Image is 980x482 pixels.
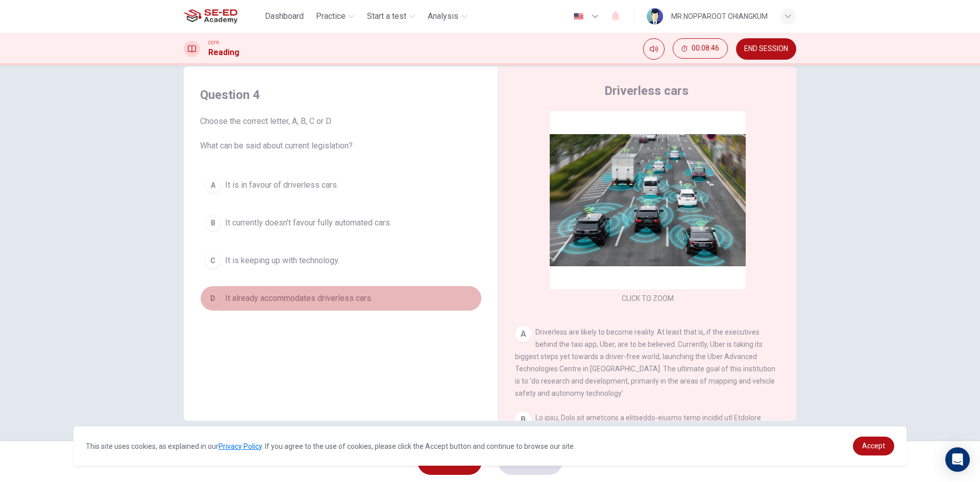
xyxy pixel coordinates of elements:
a: Privacy Policy [218,442,262,450]
span: It is in favour of driverless cars. [225,179,338,191]
span: Driverless are likely to become reality. At least that is, if the executives behind the taxi app,... [515,328,775,397]
button: DIt already accommodates driverless cars. [200,286,482,311]
h4: Question 4 [200,87,482,103]
button: Practice [312,7,359,26]
img: Profile picture [647,8,663,24]
button: Start a test [363,7,420,26]
button: END SESSION [736,38,796,60]
h1: Reading [208,46,239,59]
img: en [572,13,585,20]
div: C [205,252,221,269]
div: B [205,215,221,231]
span: 00:08:46 [692,44,719,53]
button: 00:08:46 [673,38,728,59]
span: It is keeping up with technology. [225,255,339,267]
div: Mute [643,38,665,60]
span: Dashboard [265,10,304,22]
button: BIt currently doesn't favour fully automated cars. [200,210,482,236]
span: Accept [862,442,885,450]
div: D [205,290,221,307]
span: Start a test [367,10,406,22]
span: This site uses cookies, as explained in our . If you agree to the use of cookies, please click th... [86,442,575,450]
button: AIt is in favour of driverless cars. [200,172,482,198]
span: Practice [316,10,346,22]
span: CEFR [208,39,219,46]
div: A [515,326,531,342]
span: END SESSION [744,45,788,53]
span: Analysis [428,10,458,22]
a: dismiss cookie message [853,437,894,455]
div: cookieconsent [73,426,906,466]
a: SE-ED Academy logo [184,6,261,27]
button: Analysis [424,7,472,26]
div: B [515,412,531,428]
button: CIt is keeping up with technology. [200,248,482,273]
span: It currently doesn't favour fully automated cars. [225,217,391,229]
span: It already accommodates driverless cars. [225,292,373,305]
button: Dashboard [261,7,308,26]
div: A [205,177,221,193]
div: Hide [673,38,728,60]
div: MR.NOPPAROOT CHIANGKUM [671,10,768,22]
span: Choose the correct letter, A, B, C or D. What can be said about current legislation? [200,115,482,152]
img: SE-ED Academy logo [184,6,237,27]
div: Open Intercom Messenger [945,447,970,472]
h4: Driverless cars [604,83,689,99]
